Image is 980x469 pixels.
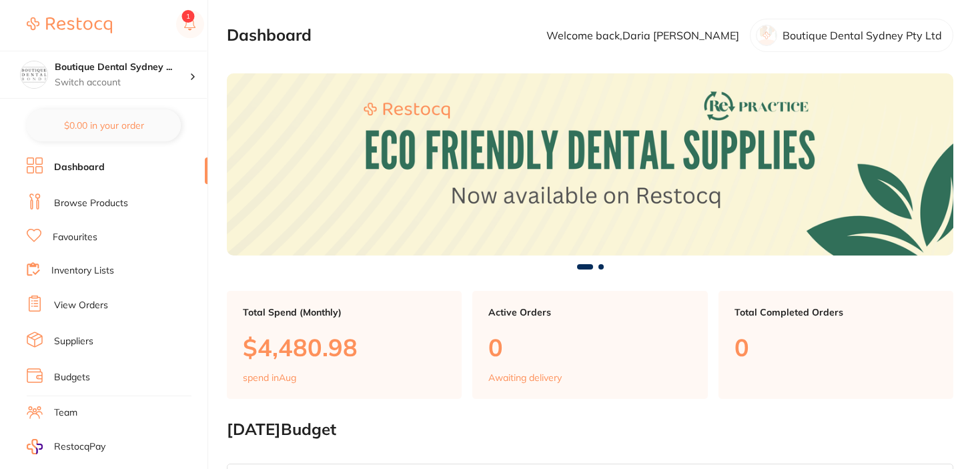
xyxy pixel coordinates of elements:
[718,291,953,399] a: Total Completed Orders0
[54,335,93,348] a: Suppliers
[243,307,446,318] p: Total Spend (Monthly)
[734,307,937,318] p: Total Completed Orders
[55,76,189,89] p: Switch account
[227,26,312,45] h2: Dashboard
[54,406,77,420] a: Team
[227,420,953,439] h2: [DATE] Budget
[54,299,108,312] a: View Orders
[227,73,953,255] img: Dashboard
[243,334,446,361] p: $4,480.98
[27,109,181,141] button: $0.00 in your order
[243,372,296,383] p: spend in Aug
[734,334,937,361] p: 0
[546,29,739,41] p: Welcome back, Daria [PERSON_NAME]
[51,264,114,278] a: Inventory Lists
[55,61,189,74] h4: Boutique Dental Sydney Pty Ltd
[472,291,707,399] a: Active Orders0Awaiting delivery
[54,371,90,384] a: Budgets
[54,161,105,174] a: Dashboard
[53,231,97,244] a: Favourites
[488,307,691,318] p: Active Orders
[54,197,128,210] a: Browse Products
[21,61,47,88] img: Boutique Dental Sydney Pty Ltd
[27,439,105,454] a: RestocqPay
[54,440,105,454] span: RestocqPay
[227,291,462,399] a: Total Spend (Monthly)$4,480.98spend inAug
[27,439,43,454] img: RestocqPay
[27,17,112,33] img: Restocq Logo
[488,334,691,361] p: 0
[27,10,112,41] a: Restocq Logo
[488,372,562,383] p: Awaiting delivery
[783,29,942,41] p: Boutique Dental Sydney Pty Ltd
